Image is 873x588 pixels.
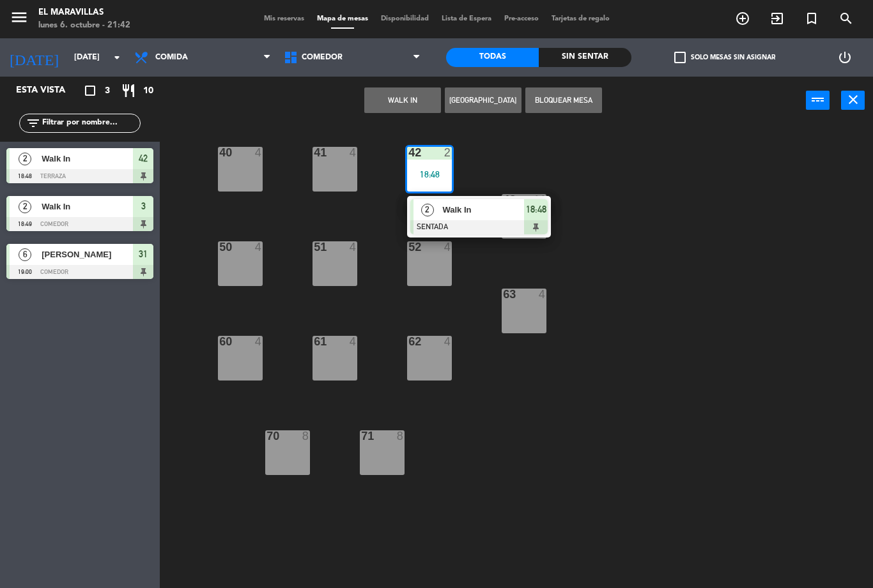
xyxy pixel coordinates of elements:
[829,8,863,29] span: BUSCAR
[539,48,631,67] div: Sin sentar
[421,204,434,216] span: 2
[26,116,41,131] i: filter_list
[42,248,133,261] span: [PERSON_NAME]
[19,248,31,261] span: 6
[539,289,546,300] div: 4
[444,147,452,158] div: 2
[10,8,29,27] i: menu
[446,48,539,67] div: Todas
[534,194,546,206] div: 11
[311,15,375,22] span: Mapa de mesas
[760,8,794,29] span: WALK IN
[255,336,263,347] div: 4
[794,8,829,29] span: Reserva especial
[445,87,521,113] button: [GEOGRAPHIC_DATA]
[444,336,452,347] div: 4
[82,83,98,98] i: crop_square
[42,152,133,165] span: Walk In
[350,336,357,347] div: 4
[350,241,357,253] div: 4
[444,241,452,253] div: 4
[38,6,130,19] div: El Maravillas
[525,87,602,113] button: Bloquear Mesa
[19,200,31,213] span: 2
[725,8,760,29] span: RESERVAR MESA
[375,15,435,22] span: Disponibilidad
[810,92,826,107] i: power_input
[846,92,861,107] i: close
[769,11,785,26] i: exit_to_app
[139,246,148,262] span: 31
[407,170,452,179] div: 18:48
[804,11,819,26] i: turned_in_not
[10,8,29,31] button: menu
[41,116,140,130] input: Filtrar por nombre...
[674,52,686,63] span: check_box_outline_blank
[258,15,311,22] span: Mis reservas
[364,87,441,113] button: WALK IN
[6,83,92,98] div: Esta vista
[302,430,310,442] div: 8
[121,83,136,98] i: restaurant
[105,84,110,98] span: 3
[141,199,146,214] span: 3
[139,151,148,166] span: 42
[42,200,133,213] span: Walk In
[255,241,263,253] div: 4
[435,15,498,22] span: Lista de Espera
[806,91,830,110] button: power_input
[526,202,546,217] span: 18:48
[841,91,865,110] button: close
[674,52,775,63] label: Solo mesas sin asignar
[442,203,524,216] span: Walk In
[837,50,853,65] i: power_settings_new
[838,11,854,26] i: search
[19,153,31,165] span: 2
[397,430,405,442] div: 8
[109,50,125,65] i: arrow_drop_down
[545,15,616,22] span: Tarjetas de regalo
[143,84,153,98] span: 10
[155,53,188,62] span: Comida
[38,19,130,32] div: lunes 6. octubre - 21:42
[498,15,545,22] span: Pre-acceso
[350,147,357,158] div: 4
[302,53,343,62] span: Comedor
[255,147,263,158] div: 4
[735,11,750,26] i: add_circle_outline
